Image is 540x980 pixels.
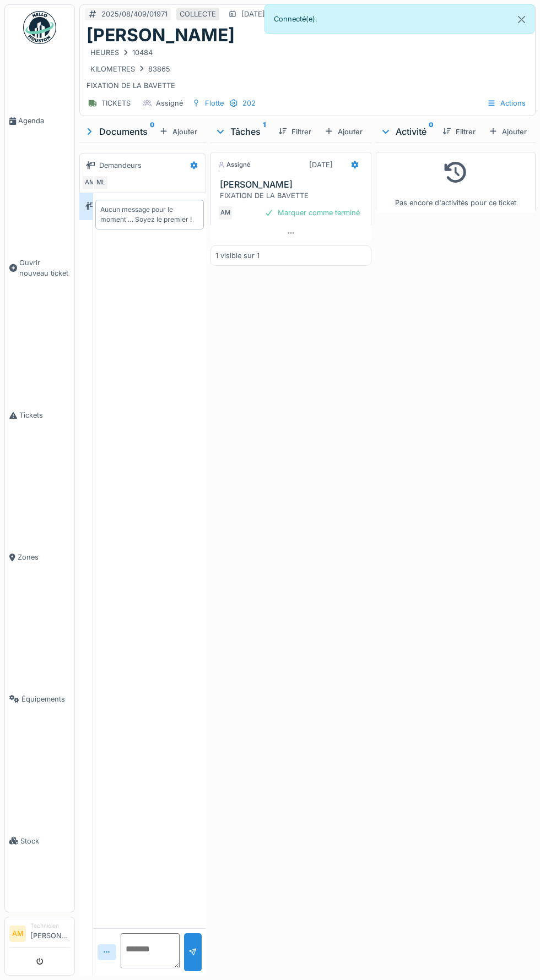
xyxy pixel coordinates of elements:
[274,124,316,139] div: Filtrer
[101,98,131,108] div: TICKETS
[5,50,74,192] a: Agenda
[82,175,98,190] div: AM
[90,64,170,74] div: KILOMETRES 83865
[18,552,70,562] span: Zones
[242,98,256,108] div: 202
[5,770,74,912] a: Stock
[320,124,367,139] div: Ajouter
[215,125,269,138] div: Tâches
[220,190,366,201] div: FIXATION DE LA BAVETTE
[309,160,333,170] div: [DATE]
[215,250,260,261] div: 1 visible sur 1
[156,98,183,108] div: Assigné
[99,160,142,171] div: Demandeurs
[180,9,216,19] div: COLLECTE
[438,124,480,139] div: Filtrer
[205,98,224,108] div: Flotte
[87,25,235,46] h1: [PERSON_NAME]
[90,47,153,58] div: HEURES 10484
[18,116,70,126] span: Agenda
[9,922,70,948] a: AM Technicien[PERSON_NAME]
[23,11,56,44] img: Badge_color-CXgf-gQk.svg
[509,5,534,34] button: Close
[264,4,534,34] div: Connecté(e).
[9,926,26,942] li: AM
[155,124,202,139] div: Ajouter
[30,922,70,930] div: Technicien
[150,125,155,138] sup: 0
[482,95,531,111] div: Actions
[220,179,366,190] h3: [PERSON_NAME]
[263,125,266,138] sup: 1
[30,922,70,945] li: [PERSON_NAME]
[5,486,74,628] a: Zones
[429,125,434,138] sup: 0
[241,9,265,19] div: [DATE]
[19,258,70,278] span: Ouvrir nouveau ticket
[19,410,70,420] span: Tickets
[218,205,233,221] div: AM
[93,175,109,190] div: ML
[84,125,155,138] div: Documents
[21,694,70,704] span: Équipements
[87,46,528,91] div: FIXATION DE LA BAVETTE
[260,205,364,220] div: Marquer comme terminé
[484,124,531,139] div: Ajouter
[218,160,251,169] div: Assigné
[5,344,74,486] a: Tickets
[380,125,434,138] div: Activité
[101,9,168,19] div: 2025/08/409/01971
[383,157,528,208] div: Pas encore d'activités pour ce ticket
[20,836,70,846] span: Stock
[100,205,199,225] div: Aucun message pour le moment … Soyez le premier !
[5,628,74,770] a: Équipements
[5,192,74,344] a: Ouvrir nouveau ticket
